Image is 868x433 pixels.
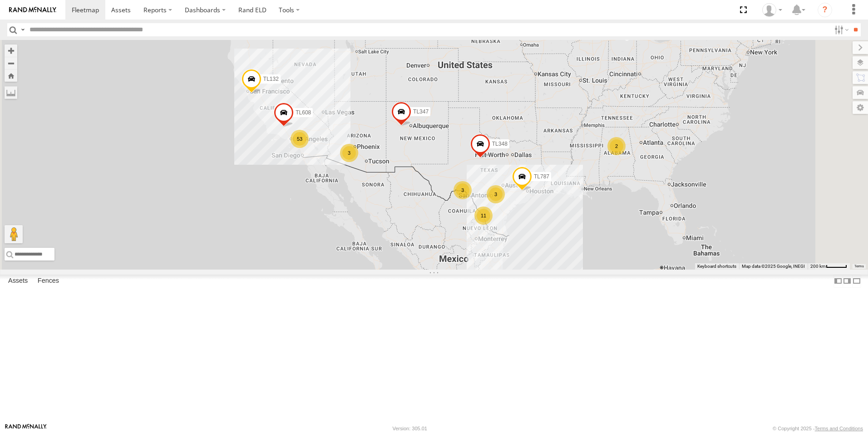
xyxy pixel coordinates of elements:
[818,3,832,17] i: ?
[19,23,26,36] label: Search Query
[340,144,358,162] div: 3
[854,265,864,268] a: Terms
[831,23,850,36] label: Search Filter Options
[413,108,429,115] span: TL347
[759,3,785,17] div: Daniel Del Muro
[697,263,736,270] button: Keyboard shortcuts
[9,7,56,13] img: rand-logo.svg
[810,264,826,269] span: 200 km
[474,207,493,225] div: 11
[492,141,508,148] span: TL348
[5,424,47,433] a: Visit our Website
[4,275,32,287] label: Assets
[393,426,427,431] div: Version: 305.01
[808,263,850,270] button: Map Scale: 200 km per 43 pixels
[742,264,805,269] span: Map data ©2025 Google, INEGI
[263,76,279,83] span: TL132
[296,109,311,116] span: TL608
[487,185,505,203] div: 3
[5,225,23,243] button: Drag Pegman onto the map to open Street View
[5,44,17,57] button: Zoom in
[833,275,843,288] label: Dock Summary Table to the Left
[33,275,64,287] label: Fences
[5,57,17,69] button: Zoom out
[534,173,549,180] span: TL787
[773,426,863,431] div: © Copyright 2025 -
[607,137,626,155] div: 2
[843,275,852,288] label: Dock Summary Table to the Right
[852,275,861,288] label: Hide Summary Table
[291,130,309,148] div: 53
[853,101,868,114] label: Map Settings
[815,426,863,431] a: Terms and Conditions
[454,181,472,199] div: 3
[5,69,17,82] button: Zoom Home
[5,86,17,99] label: Measure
